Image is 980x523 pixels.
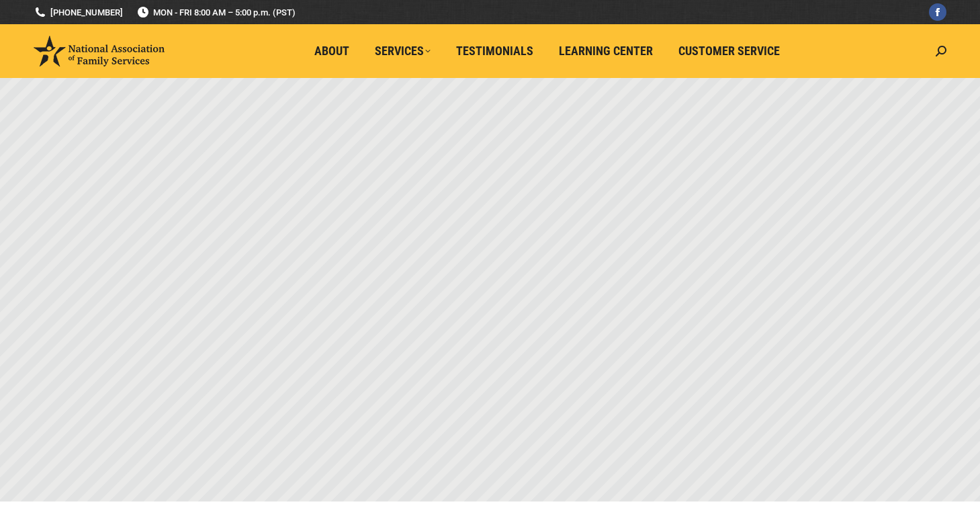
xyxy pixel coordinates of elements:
span: About [314,44,349,58]
a: Testimonials [447,38,543,64]
a: Facebook page opens in new window [929,3,946,21]
span: Learning Center [559,44,653,58]
span: MON - FRI 8:00 AM – 5:00 p.m. (PST) [136,6,296,19]
a: Customer Service [669,38,789,64]
span: Customer Service [678,44,780,58]
img: National Association of Family Services [34,36,165,67]
a: About [305,38,359,64]
a: Learning Center [549,38,662,64]
span: Testimonials [456,44,533,58]
a: [PHONE_NUMBER] [34,6,123,19]
span: Services [375,44,431,58]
